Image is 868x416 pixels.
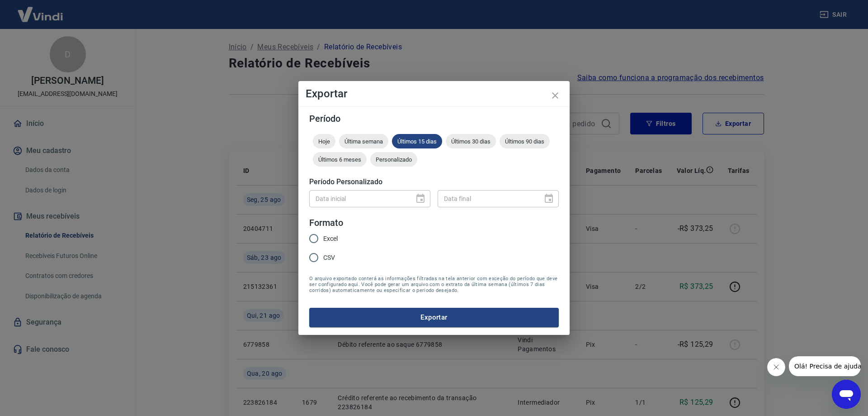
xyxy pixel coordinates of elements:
[789,356,861,376] iframe: Mensagem da empresa
[306,88,562,99] h4: Exportar
[309,276,559,293] span: O arquivo exportado conterá as informações filtradas na tela anterior com exceção do período que ...
[5,6,76,14] span: Olá! Precisa de ajuda?
[438,190,536,207] input: DD/MM/YYYY
[392,134,442,148] div: Últimos 15 dias
[339,134,388,148] div: Última semana
[323,234,338,244] span: Excel
[544,85,566,106] button: close
[370,156,417,163] span: Personalizado
[309,114,559,123] h5: Período
[767,358,785,376] iframe: Fechar mensagem
[323,253,335,263] span: CSV
[313,138,335,145] span: Hoje
[309,308,559,327] button: Exportar
[313,134,335,148] div: Hoje
[370,152,417,167] div: Personalizado
[832,380,861,409] iframe: Botão para abrir a janela de mensagens
[313,156,367,163] span: Últimos 6 meses
[500,138,550,145] span: Últimos 90 dias
[446,134,496,148] div: Últimos 30 dias
[339,138,388,145] span: Última semana
[309,177,559,186] h5: Período Personalizado
[313,152,367,167] div: Últimos 6 meses
[309,216,343,230] legend: Formato
[392,138,442,145] span: Últimos 15 dias
[446,138,496,145] span: Últimos 30 dias
[500,134,550,148] div: Últimos 90 dias
[309,190,408,207] input: DD/MM/YYYY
